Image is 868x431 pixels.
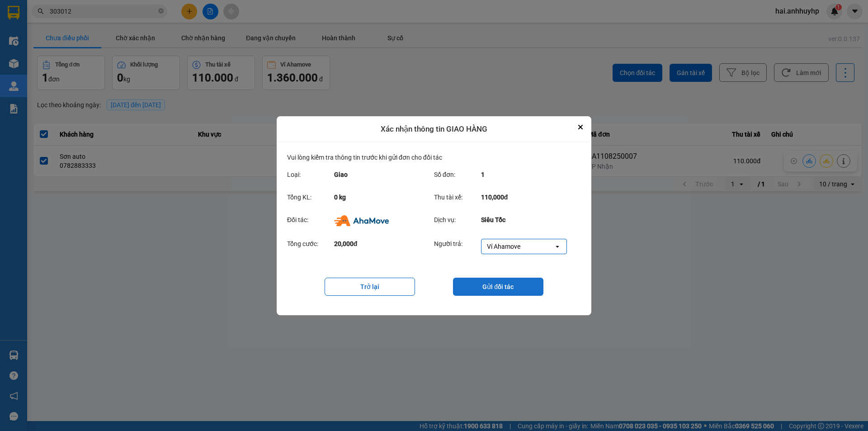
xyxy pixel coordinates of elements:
[487,242,520,251] div: Ví Ahamove
[334,215,389,226] img: Ahamove
[434,239,481,254] div: Người trả:
[325,278,415,296] button: Trở lại
[334,192,425,202] div: 0 kg
[434,170,481,180] div: Số đơn:
[334,239,425,254] div: 20,000đ
[453,278,543,296] button: Gửi đối tác
[287,192,334,202] div: Tổng KL:
[434,215,481,226] div: Dịch vụ:
[287,239,334,254] div: Tổng cước:
[287,215,334,226] div: Đối tác:
[481,192,572,202] div: 110,000đ
[334,170,425,180] div: Giao
[481,170,572,180] div: 1
[287,152,581,166] div: Vui lòng kiểm tra thông tin trước khi gửi đơn cho đối tác
[287,170,334,180] div: Loại:
[554,243,561,250] svg: open
[481,215,572,226] div: Siêu Tốc
[434,192,481,202] div: Thu tài xế:
[277,116,591,315] div: dialog
[575,122,586,133] button: Close
[277,116,591,142] div: Xác nhận thông tin GIAO HÀNG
